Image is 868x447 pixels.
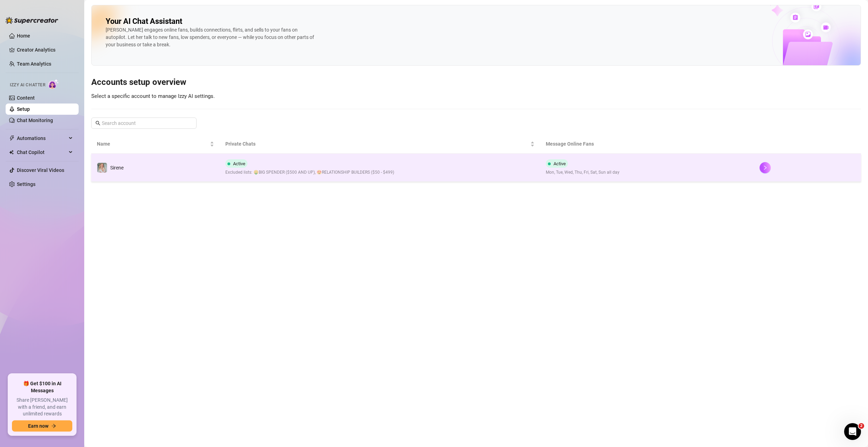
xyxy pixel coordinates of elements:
a: Creator Analytics [17,44,73,55]
a: Chat Monitoring [17,118,53,123]
span: 2 [859,423,864,429]
th: Name [91,134,220,154]
img: Chat Copilot [9,150,14,155]
span: Sirene [110,165,124,171]
img: logo-BBDzfeDw.svg [6,17,58,24]
button: right [760,162,771,173]
span: Excluded lists: 🤑BIG SPENDER ($500 AND UP), 😍RELATIONSHIP BUILDERS ($50 - $499) [225,169,394,176]
span: Active [233,161,245,166]
a: Content [17,95,35,101]
a: Setup [17,106,30,112]
img: Sirene [97,163,107,173]
iframe: Intercom live chat [844,423,861,440]
a: Settings [17,181,35,187]
a: Home [17,33,30,39]
h3: Accounts setup overview [91,77,861,88]
h2: Your AI Chat Assistant [106,16,182,26]
span: Private Chats [225,140,529,148]
span: search [95,121,100,126]
span: Izzy AI Chatter [10,82,45,88]
span: Active [554,161,566,166]
button: Earn nowarrow-right [12,420,72,432]
div: [PERSON_NAME] engages online fans, builds connections, flirts, and sells to your fans on autopilo... [106,26,316,48]
span: 🎁 Get $100 in AI Messages [12,380,72,394]
span: Share [PERSON_NAME] with a friend, and earn unlimited rewards [12,397,72,418]
span: Automations [17,133,67,144]
img: AI Chatter [48,79,59,89]
span: Select a specific account to manage Izzy AI settings. [91,93,215,99]
span: Earn now [28,423,48,429]
input: Search account [102,119,187,127]
span: Mon, Tue, Wed, Thu, Fri, Sat, Sun all day [546,169,619,176]
span: Name [97,140,208,148]
span: right [763,165,768,170]
a: Team Analytics [17,61,51,67]
span: thunderbolt [9,135,15,141]
th: Message Online Fans [540,134,754,154]
span: Chat Copilot [17,147,67,158]
span: arrow-right [51,423,56,428]
th: Private Chats [220,134,541,154]
a: Discover Viral Videos [17,167,64,173]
